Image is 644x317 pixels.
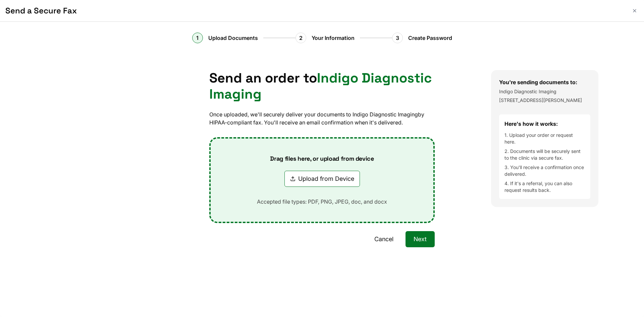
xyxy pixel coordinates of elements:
h4: Here's how it works: [504,120,585,128]
li: 2. Documents will be securely sent to the clinic via secure fax. [504,148,585,161]
li: 1. Upload your order or request here. [504,132,585,145]
button: Next [406,231,435,247]
h1: Send an order to [209,70,435,102]
li: 4. If it's a referral, you can also request results back. [504,180,585,194]
span: Upload Documents [208,34,258,42]
h3: You're sending documents to: [499,78,590,86]
p: Accepted file types: PDF, PNG, JPEG, doc, and docx [246,198,398,206]
h1: Send a Secure Fax [5,5,625,16]
button: Upload from Device [284,171,360,187]
div: 1 [192,33,203,43]
p: Once uploaded, we'll securely deliver your documents to Indigo Diagnostic Imaging by HIPAA-compli... [209,110,435,126]
div: 3 [392,33,403,43]
span: Indigo Diagnostic Imaging [209,69,432,103]
span: Your Information [312,34,355,42]
p: Indigo Diagnostic Imaging [499,88,590,95]
span: Create Password [408,34,452,42]
button: Cancel [366,231,401,247]
p: [STREET_ADDRESS][PERSON_NAME] [499,97,590,104]
p: Drag files here, or upload from device [259,155,384,163]
li: 3. You'll receive a confirmation once delivered. [504,164,585,177]
button: Close [631,7,639,15]
div: 2 [296,33,306,43]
